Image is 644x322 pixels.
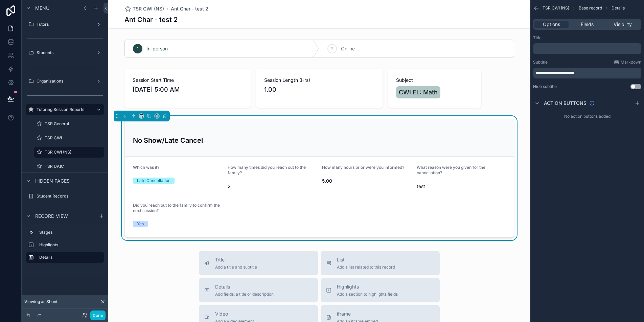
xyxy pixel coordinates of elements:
a: Ant Char - test 2 [171,5,208,12]
label: Highlights [39,242,101,248]
a: TSR CWI (NS) [124,5,164,12]
span: Record view [35,213,68,220]
button: DetailsAdd fields, a title or description [199,278,318,302]
div: scrollable content [22,224,108,270]
label: Organizations [37,78,93,84]
label: TSR CWI [45,135,103,141]
label: TSR UAIC [45,164,103,169]
span: Fields [581,21,594,28]
span: Highlights [337,283,398,290]
a: Organizations [26,76,104,87]
span: Menu [35,5,49,11]
a: Markdown [614,60,641,65]
label: Stages [39,230,101,235]
button: TitleAdd a title and subtitle [199,251,318,275]
a: Students [26,47,104,58]
div: scrollable content [533,43,641,54]
div: Yes [137,221,144,227]
label: Tutors [37,22,93,27]
span: How many times did you reach out to the family? [228,165,306,175]
span: test [417,183,506,190]
span: 5.00 [322,178,411,184]
span: What reason were you given for the cancellation? [417,165,485,175]
span: Did you reach out to the family to confirm the next session? [133,203,220,213]
span: Action buttons [544,100,586,107]
a: TSR CWI (NS) [34,147,104,158]
div: Late Cancellation [137,178,170,184]
a: TSR General [34,118,104,129]
div: scrollable content [533,68,641,78]
h1: Ant Char - test 2 [124,15,178,24]
span: Base record [579,5,602,11]
a: Student Records [26,191,104,202]
label: Student Records [37,193,103,199]
span: Add fields, a title or description [215,292,274,297]
label: Subtitle [533,60,548,65]
span: Viewing as Shoni [24,299,57,304]
button: HighlightsAdd a section to highlights fields [321,278,440,302]
span: List [337,256,395,263]
span: TSR CWI (NS) [133,5,164,12]
h3: No Show/Late Cancel [133,135,506,145]
a: TSR CWI [34,133,104,143]
span: Options [543,21,560,28]
span: Title [215,256,257,263]
span: Which was it? [133,165,159,170]
label: TSR General [45,121,103,127]
div: No action buttons added [530,111,644,122]
label: TSR CWI (NS) [45,149,100,155]
label: Tutoring Session Reports [37,107,91,112]
span: TSR CWI (NS) [543,5,569,11]
button: Done [90,310,106,320]
span: Add a title and subtitle [215,264,257,270]
span: Markdown [621,60,641,65]
a: Tutoring Session Reports [26,104,104,115]
label: Students [37,50,93,55]
span: Hidden pages [35,178,70,184]
span: Add a section to highlights fields [337,292,398,297]
button: ListAdd a list related to this record [321,251,440,275]
label: Hide subtitle [533,84,557,89]
span: Details [612,5,625,11]
a: Tutors [26,19,104,30]
span: iframe [337,310,378,317]
span: Add a list related to this record [337,264,395,270]
label: Details [39,255,99,260]
span: 2 [228,183,317,190]
span: How many hours prior were you informed? [322,165,404,170]
span: Visibility [614,21,632,28]
span: Details [215,283,274,290]
span: Video [215,310,254,317]
label: Title [533,35,542,41]
a: TSR UAIC [34,161,104,172]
